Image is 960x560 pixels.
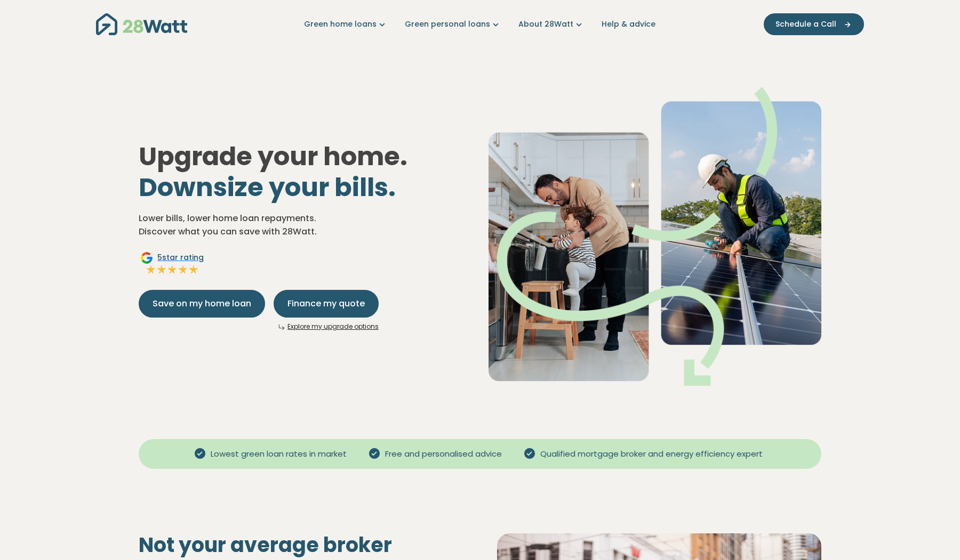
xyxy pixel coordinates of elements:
h2: Not your average broker [139,533,463,557]
span: Schedule a Call [775,19,836,30]
a: Explore my upgrade options [287,322,379,331]
img: 28Watt [96,13,187,35]
a: Green home loans [304,19,388,30]
button: Finance my quote [274,290,379,318]
img: Full star [146,264,156,275]
span: 5 star rating [157,252,204,263]
span: Qualified mortgage broker and energy efficiency expert [536,448,767,460]
img: Full star [188,264,199,275]
span: Downsize your bills. [139,169,396,205]
span: Finance my quote [287,297,365,310]
span: Save on my home loan [153,297,251,310]
img: Dad helping toddler [489,87,821,386]
a: Google5star ratingFull starFull starFull starFull starFull star [139,251,205,277]
h1: Upgrade your home. [139,141,471,202]
button: Schedule a Call [764,13,864,35]
span: Free and personalised advice [381,448,506,460]
a: Green personal loans [405,19,501,30]
button: Save on my home loan [139,290,265,318]
a: Help & advice [602,19,655,30]
img: Full star [167,264,178,275]
p: Lower bills, lower home loan repayments. Discover what you can save with 28Watt. [139,212,471,239]
a: About 28Watt [518,19,585,30]
img: Full star [178,264,188,275]
span: Lowest green loan rates in market [206,448,351,460]
img: Google [140,251,153,264]
nav: Main navigation [96,11,864,38]
img: Full star [156,264,167,275]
